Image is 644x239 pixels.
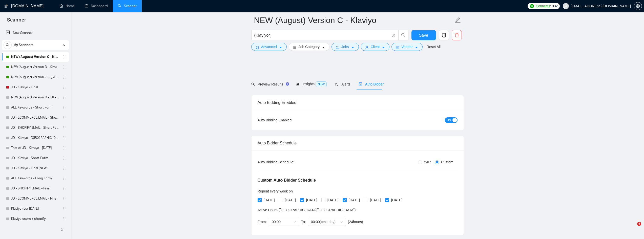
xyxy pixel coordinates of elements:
span: To: [301,220,306,224]
input: Search Freelance Jobs... [254,32,389,38]
span: holder [62,166,66,170]
li: New Scanner [2,28,69,38]
a: homeHome [59,4,75,8]
span: edit [454,17,461,24]
span: holder [62,85,66,89]
span: 00:00 [272,218,296,226]
div: Auto Bidder Schedule [258,136,458,150]
a: JD - SHOPIFY EMAIL - Short Form [11,123,59,133]
button: delete [452,30,462,40]
span: holder [62,65,66,69]
button: search [398,30,408,40]
span: search [399,33,408,37]
a: ALL Keywords - Long Form [11,173,59,183]
span: [DATE] [368,197,383,203]
span: idcard [396,46,399,49]
button: setting [634,2,642,10]
span: 24/7 [422,159,433,165]
span: Job Category [299,44,320,50]
img: logo [4,2,8,10]
span: [DATE] [262,197,277,203]
a: JD - Klaviyo - [GEOGRAPHIC_DATA] - only [11,133,59,143]
span: [DATE] [304,197,319,203]
a: New Scanner [6,28,65,38]
img: upwork-logo.png [530,4,534,8]
span: holder [62,156,66,160]
span: copy [439,33,449,37]
span: My Scanners [13,40,33,50]
button: barsJob Categorycaret-down [289,43,329,51]
button: search [4,41,12,49]
span: holder [62,55,66,59]
a: NEW (August) Version C - Klaviyo [11,52,59,62]
a: Klaviyo ecom + shopify [11,214,59,224]
iframe: Intercom live chat [627,222,639,234]
a: JD - ECOMMERCE EMAIL - Short Form [11,113,59,123]
button: idcardVendorcaret-down [391,43,422,51]
a: searchScanner [118,4,137,8]
button: settingAdvancedcaret-down [251,43,287,51]
span: Vendor [401,44,412,50]
span: caret-down [279,46,282,49]
span: holder [62,105,66,110]
span: holder [62,116,66,120]
button: folderJobscaret-down [331,43,359,51]
span: [DATE] [389,197,404,203]
span: caret-down [351,46,355,49]
span: caret-down [415,46,418,49]
a: dashboardDashboard [85,4,108,8]
span: holder [62,95,66,99]
span: Save [419,32,428,38]
span: user [564,4,568,8]
span: holder [62,176,66,180]
span: search [4,43,11,47]
span: Auto Bidder [359,82,384,86]
span: user [365,46,369,49]
span: holder [62,75,66,79]
span: 00:00 [311,218,343,226]
div: Auto Bidding Enabled: [258,117,324,123]
span: setting [634,4,642,8]
span: bars [293,46,297,49]
a: JD - ECOMMERCE EMAIL - Final [11,193,59,204]
span: double-left [60,227,65,232]
span: Repeat every week on [258,189,293,193]
span: Client [371,44,380,50]
span: holder [62,197,66,201]
a: ALL Keywords - Short Form [11,102,59,113]
span: [DATE] [283,197,298,203]
span: Advanced [261,44,277,50]
span: area-chart [296,82,299,86]
h5: Custom Auto Bidder Schedule [258,177,316,183]
div: Auto Bidding Schedule: [258,159,324,165]
button: Save [411,30,436,40]
span: notification [335,82,338,86]
span: holder [62,126,66,130]
a: JD - SHOPIFY EMAIL - Final [11,183,59,193]
span: caret-down [322,46,325,49]
span: caret-down [382,46,385,49]
a: JD - Klaviyo - Short Form [11,153,59,163]
button: userClientcaret-down [361,43,390,51]
button: copy [439,30,449,40]
span: ON [447,117,451,123]
span: holder [62,217,66,221]
span: info-circle [392,34,395,37]
span: Jobs [341,44,349,50]
a: NEW (August) Version D - Klaviyo [11,62,59,72]
span: Alerts [335,82,350,86]
span: delete [452,33,462,37]
span: Active Hours ( [GEOGRAPHIC_DATA]/[GEOGRAPHIC_DATA] ): [258,208,357,212]
span: (next day) [320,220,336,224]
span: folder [336,46,339,49]
div: Tooltip anchor [285,82,290,86]
span: [DATE] [347,197,362,203]
span: NEW [316,81,327,87]
span: holder [62,136,66,140]
input: Scanner name... [254,14,453,27]
span: holder [62,186,66,190]
a: Reset All [427,44,441,50]
div: Auto Bidding Enabled [258,95,458,110]
span: ( 24 hours) [348,220,363,224]
a: NEW (August) Version C – [GEOGRAPHIC_DATA] - Klaviyo [11,72,59,82]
